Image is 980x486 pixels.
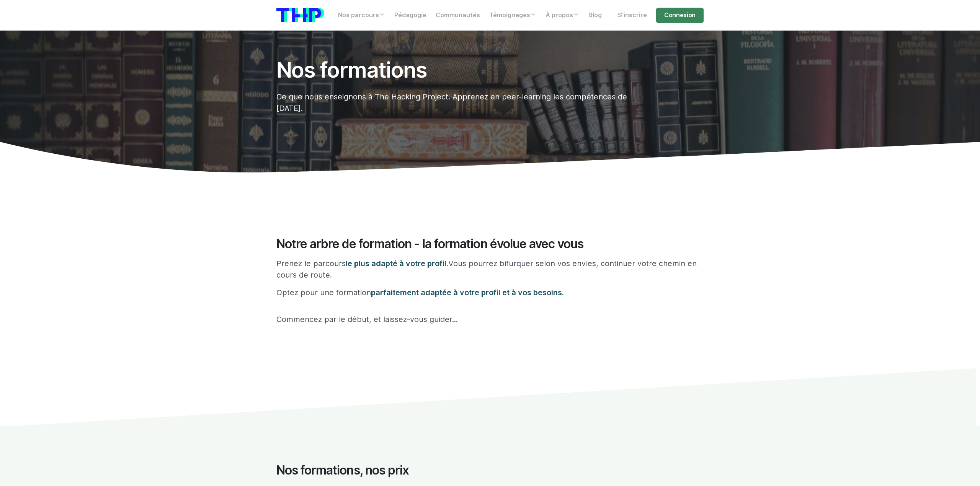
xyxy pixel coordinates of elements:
[613,8,652,23] a: S'inscrire
[276,314,704,325] p: Commencez par le début, et laissez-vous guider...
[584,8,606,23] a: Blog
[431,8,485,23] a: Communautés
[371,288,564,297] span: parfaitement adaptée à votre profil et à vos besoins.
[276,287,704,298] p: Optez pour une formation
[656,8,704,23] a: Connexion
[276,258,704,281] p: Prenez le parcours Vous pourrez bifurquer selon vos envies, continuer votre chemin en cours de ro...
[541,8,584,23] a: À propos
[390,8,431,23] a: Pédagogie
[276,91,631,114] p: Ce que nous enseignons à The Hacking Project. Apprenez en peer-learning les compétences de [DATE].
[346,259,448,268] span: le plus adapté à votre profil.
[276,8,324,22] img: logo
[276,463,704,478] h2: Nos formations, nos prix
[485,8,541,23] a: Témoignages
[276,237,704,251] h2: Notre arbre de formation - la formation évolue avec vous
[333,8,390,23] a: Nos parcours
[276,58,631,82] h1: Nos formations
